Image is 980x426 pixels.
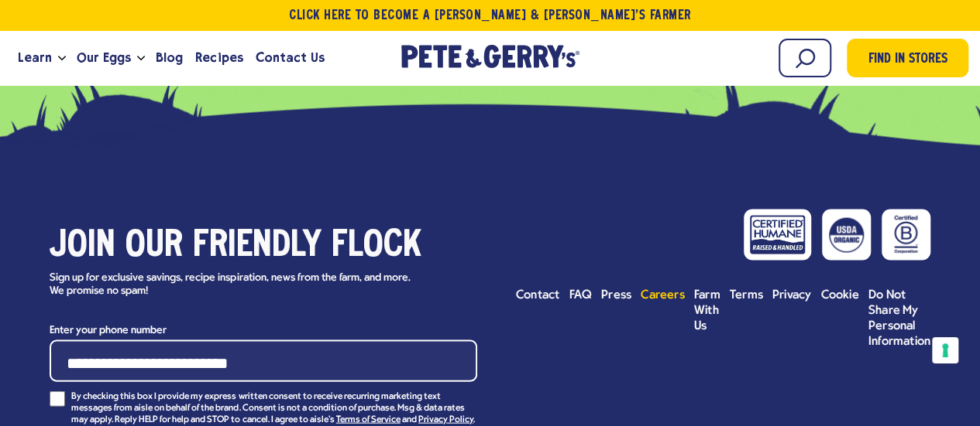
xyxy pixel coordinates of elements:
a: Terms of Service [336,415,401,426]
a: Cookie [820,288,858,303]
input: By checking this box I provide my express written consent to receive recurring marketing text mes... [50,391,65,407]
a: Farm With Us [694,288,720,334]
span: Careers [641,289,685,302]
a: Recipes [189,37,249,79]
span: FAQ [569,289,592,302]
span: Do Not Share My Personal Information [868,289,930,348]
button: Open the dropdown menu for Learn [58,56,66,61]
span: Find in Stores [868,49,947,70]
input: Search [779,39,831,77]
span: Press [601,289,631,302]
a: Press [601,288,631,303]
span: Recipes [195,48,242,67]
span: Privacy [772,289,812,302]
a: Do Not Share My Personal Information [868,288,930,349]
a: Privacy Policy [418,415,473,426]
span: Contact [516,289,560,302]
ul: Footer menu [516,288,930,349]
a: Careers [641,288,685,303]
span: Learn [18,48,52,67]
span: Cookie [820,289,858,302]
a: Find in Stores [847,39,968,77]
button: Your consent preferences for tracking technologies [932,337,958,363]
a: Contact Us [249,37,331,79]
h3: Join our friendly flock [50,225,477,268]
a: Contact [516,288,560,303]
a: Our Eggs [70,37,137,79]
span: Terms [730,289,763,302]
label: Enter your phone number [50,321,477,340]
a: Learn [12,37,58,79]
span: Blog [156,48,183,67]
p: By checking this box I provide my express written consent to receive recurring marketing text mes... [71,391,477,426]
span: Our Eggs [77,48,131,67]
a: Privacy [772,288,812,303]
a: Terms [730,288,763,303]
a: FAQ [569,288,592,303]
button: Open the dropdown menu for Our Eggs [137,56,145,61]
p: Sign up for exclusive savings, recipe inspiration, news from the farm, and more. We promise no spam! [50,272,425,298]
span: Farm With Us [694,289,720,332]
span: Contact Us [256,48,325,67]
a: Blog [150,37,189,79]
